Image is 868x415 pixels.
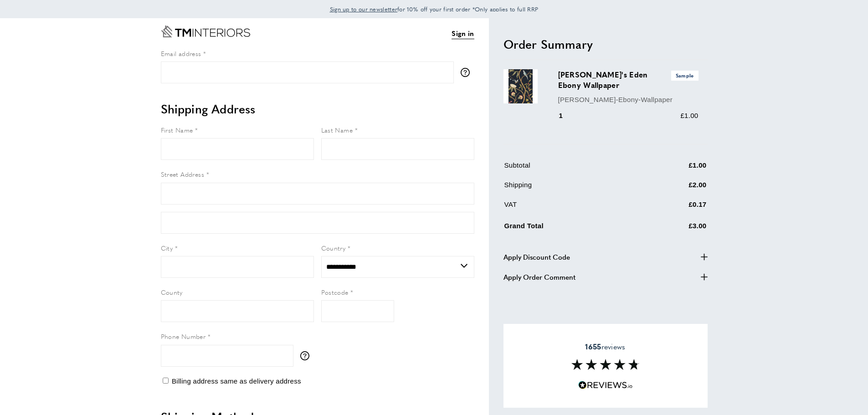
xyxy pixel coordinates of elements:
[504,160,643,178] td: Subtotal
[503,272,575,282] span: Apply Order Comment
[571,359,640,370] img: Reviews section
[161,49,201,58] span: Email address
[452,28,474,39] a: Sign in
[300,351,314,360] button: More information
[558,94,699,105] p: [PERSON_NAME]-Ebony-Wallpaper
[558,110,576,121] div: 1
[503,69,538,103] img: Adam's Eden Ebony Wallpaper
[321,125,353,134] span: Last Name
[321,243,346,252] span: Country
[330,5,539,13] span: for 10% off your first order *Only applies to full RRP
[161,169,205,179] span: Street Address
[161,287,183,297] span: County
[161,332,206,341] span: Phone Number
[321,287,349,297] span: Postcode
[671,71,699,80] span: Sample
[644,179,707,197] td: £2.00
[644,199,707,217] td: £0.17
[161,101,474,117] h2: Shipping Address
[504,179,643,197] td: Shipping
[504,219,643,238] td: Grand Total
[161,125,193,134] span: First Name
[585,342,625,351] span: reviews
[578,381,633,389] img: Reviews.io 5 stars
[161,26,250,37] a: Go to Home page
[644,160,707,178] td: £1.00
[330,5,398,14] a: Sign up to our newsletter
[680,112,698,119] span: £1.00
[503,251,570,262] span: Apply Discount Code
[163,378,169,384] input: Billing address same as delivery address
[172,377,301,385] span: Billing address same as delivery address
[585,341,601,352] strong: 1655
[330,5,398,13] span: Sign up to our newsletter
[504,199,643,217] td: VAT
[503,36,708,52] h2: Order Summary
[558,69,699,90] h3: [PERSON_NAME]'s Eden Ebony Wallpaper
[644,219,707,238] td: £3.00
[461,68,474,77] button: More information
[161,243,173,252] span: City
